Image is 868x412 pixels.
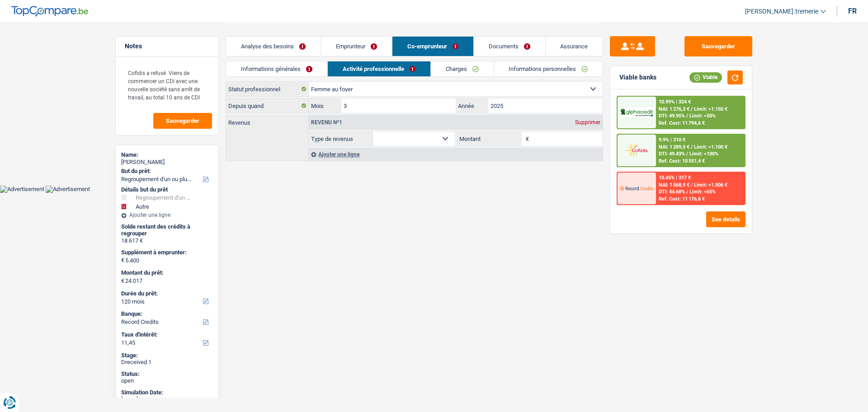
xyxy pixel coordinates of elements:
span: NAI: 1 276,3 € [659,106,689,112]
div: fr [848,7,857,15]
span: NAI: 1 568,9 € [659,182,689,188]
div: 9.9% | 310 € [659,137,685,143]
span: / [691,144,693,150]
div: Ref. Cost: 11 176,6 € [659,196,705,202]
span: € [121,277,124,285]
span: / [686,113,688,119]
div: Dreceived 1 [121,359,213,366]
div: Ajouter une ligne [121,212,213,218]
div: 18.617 € [121,237,213,244]
span: [PERSON_NAME].tremerie [745,8,818,15]
div: [PERSON_NAME] [121,159,213,166]
img: Record Credits [620,180,653,197]
div: Viable [689,72,722,82]
img: TopCompare Logo [11,6,88,17]
div: 10.45% | 317 € [659,175,691,181]
div: Status: [121,370,213,378]
button: Sauvegarder [684,36,752,56]
div: Viable banks [619,74,656,81]
label: But du prêt: [121,168,211,175]
a: Co-emprunteur [392,37,473,56]
a: Documents [474,37,545,56]
button: See details [706,211,745,227]
label: Revenus [226,115,308,126]
label: Type de revenus [309,131,373,146]
span: Limit: <50% [689,113,716,119]
div: open [121,377,213,384]
a: Informations personnelles [494,61,603,76]
span: / [686,189,688,195]
span: DTI: 49.43% [659,151,685,157]
img: Advertisement [46,186,90,193]
span: Limit: <65% [689,189,716,195]
span: Limit: <100% [689,151,718,157]
label: Banque: [121,310,211,318]
label: Durée du prêt: [121,290,211,297]
input: MM [341,98,456,113]
button: Sauvegarder [153,113,212,129]
div: Ref. Cost: 11 794,6 € [659,120,705,126]
a: Activité professionnelle [328,61,430,76]
div: Détails but du prêt [121,186,213,193]
div: Stage: [121,352,213,359]
span: Limit: >1.100 € [694,144,727,150]
span: € [521,131,531,146]
label: Montant du prêt: [121,269,211,276]
h5: Notes [125,42,209,50]
span: / [691,182,693,188]
a: [PERSON_NAME].tremerie [738,4,826,19]
div: Revenu nº1 [309,120,344,125]
div: [DATE] [121,396,213,403]
label: Statut professionnel [226,82,309,96]
div: Solde restant des crédits à regrouper [121,223,213,237]
div: Name: [121,151,213,159]
a: Analyse des besoins [226,37,321,56]
span: Sauvegarder [166,118,199,124]
label: Mois [309,98,341,113]
span: / [691,106,693,112]
img: AlphaCredit [620,108,653,118]
input: AAAA [488,98,603,113]
a: Charges [431,61,494,76]
span: Limit: >1.150 € [694,106,727,112]
label: Montant [457,131,521,146]
label: Supplément à emprunter: [121,249,211,256]
span: DTI: 49.95% [659,113,685,119]
span: DTI: 44.68% [659,189,685,195]
span: Limit: >1.506 € [694,182,727,188]
div: Supprimer [573,120,603,125]
a: Assurance [546,37,603,56]
span: / [686,151,688,157]
label: Depuis quand [226,98,309,113]
div: Ajouter une ligne [309,148,603,161]
label: Taux d'intérêt: [121,331,211,338]
img: Cofidis [620,142,653,159]
div: Ref. Cost: 10 551,4 € [659,158,705,164]
span: NAI: 1 289,5 € [659,144,689,150]
label: Année [456,98,488,113]
span: € [121,257,124,264]
div: Simulation Date: [121,389,213,396]
div: 10.99% | 324 € [659,99,691,105]
a: Emprunteur [321,37,392,56]
a: Informations générales [226,61,327,76]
